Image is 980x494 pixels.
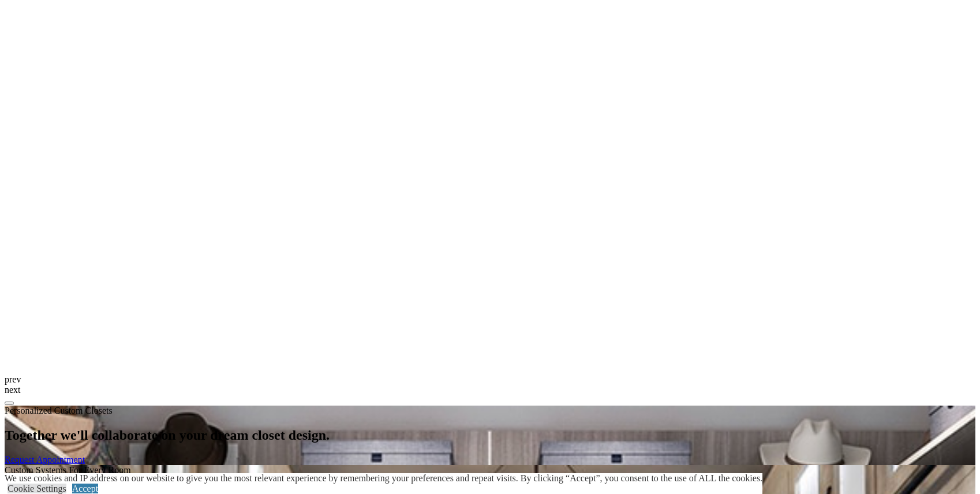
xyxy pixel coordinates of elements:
div: prev [5,374,975,385]
a: Request Appointment [5,455,85,465]
span: Custom Systems For Every Room [5,465,131,475]
button: Click here to pause slide show [5,402,14,405]
a: Accept [72,484,98,493]
div: We use cookies and IP address on our website to give you the most relevant experience by remember... [5,473,762,484]
span: Personalized Custom Closets [5,406,113,415]
h2: Together we'll collaborate on your dream closet design. [5,428,975,443]
a: Cookie Settings [8,484,66,493]
div: next [5,385,975,395]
